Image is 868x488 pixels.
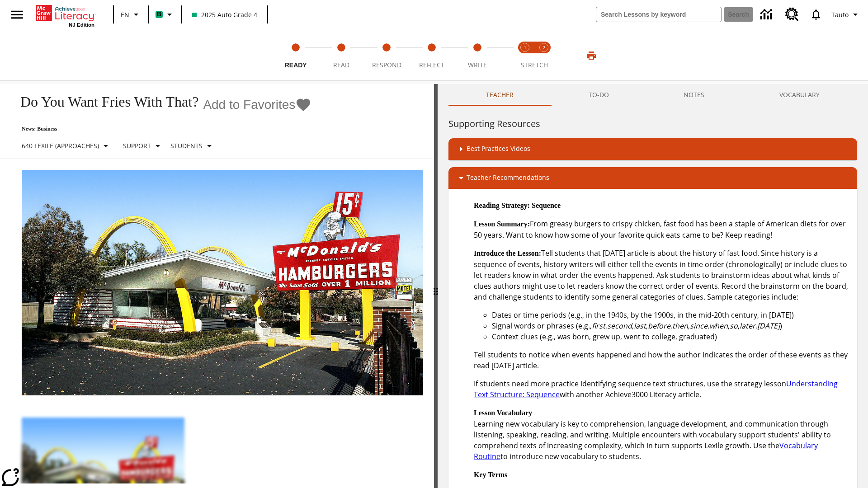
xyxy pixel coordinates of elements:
[448,84,551,106] button: Teacher
[551,84,646,106] button: TO-DO
[730,321,738,331] em: so
[170,141,203,150] p: Students
[474,249,541,257] strong: Introduce the Lesson:
[123,141,151,150] p: Support
[448,167,857,189] div: Teacher Recommendations
[119,138,167,154] button: Scaffolds, Support
[709,321,728,331] em: when
[203,98,295,112] span: Add to Favorites
[203,97,311,113] button: Add to Favorites - Do You Want Fries With That?
[117,6,146,23] button: Language: EN, Select a language
[11,126,311,132] p: News: Business
[474,378,850,400] p: If students need more practice identifying sequence text structures, use the strategy lesson with...
[755,2,780,27] a: Data Center
[468,61,487,69] span: Write
[22,141,99,150] p: 640 Lexile (Approaches)
[757,321,780,331] em: [DATE]
[531,31,557,80] button: Stretch Respond step 2 of 2
[11,94,198,110] h1: Do You Want Fries With That?
[634,321,646,331] em: last
[372,61,401,69] span: Respond
[467,144,530,155] p: Best Practices Videos
[121,10,129,19] span: EN
[419,61,444,69] span: Reflect
[157,9,161,20] span: B
[524,45,526,51] text: 1
[434,84,438,488] div: Press Enter or Spacebar and then press right and left arrow keys to move the slider
[646,84,742,106] button: NOTES
[448,117,857,131] h6: Supporting Resources
[474,349,850,371] p: Tell students to notice when events happened and how the author indicates the order of these even...
[607,321,632,331] em: second
[448,84,857,106] div: Instructional Panel Tabs
[451,31,504,80] button: Write step 5 of 5
[492,320,850,331] li: Signal words or phrases (e.g., , , , , , , , , , )
[596,7,721,22] input: search field
[406,31,458,80] button: Reflect step 4 of 5
[69,22,94,28] span: NJ Edition
[592,321,605,331] em: first
[672,321,688,331] em: then
[577,47,606,64] button: Print
[648,321,670,331] em: before
[360,31,413,80] button: Respond step 3 of 5
[438,84,868,488] div: activity
[467,173,549,183] p: Teacher Recommendations
[192,10,257,19] span: 2025 Auto Grade 4
[532,202,561,209] strong: Sequence
[22,170,423,396] img: One of the first McDonald's stores, with the iconic red sign and golden arches.
[804,3,828,26] a: Notifications
[492,310,850,320] li: Dates or time periods (e.g., in the 1940s, by the 1900s, in the mid-20th century, in [DATE])
[492,331,850,342] li: Context clues (e.g., was born, grew up, went to college, graduated)
[474,409,532,417] strong: Lesson Vocabulary
[474,407,850,462] p: Learning new vocabulary is key to comprehension, language development, and communication through ...
[474,202,530,209] strong: Reading Strategy:
[167,138,218,154] button: Select Student
[740,321,755,331] em: later
[474,471,507,479] strong: Key Terms
[474,220,530,228] strong: Lesson Summary:
[269,31,322,80] button: Ready step 1 of 5
[690,321,708,331] em: since
[831,10,849,19] span: Tauto
[828,6,864,23] button: Profile/Settings
[285,61,307,69] span: Ready
[152,6,179,23] button: Boost Class color is mint green. Change class color
[448,138,857,160] div: Best Practices Videos
[512,31,538,80] button: Stretch Read step 1 of 2
[543,45,545,51] text: 2
[474,248,850,302] p: Tell students that [DATE] article is about the history of fast food. Since history is a sequence ...
[780,2,804,27] a: Resource Center, Will open in new tab
[742,84,857,106] button: VOCABULARY
[18,138,115,154] button: Select Lexile, 640 Lexile (Approaches)
[333,61,349,69] span: Read
[4,1,30,28] button: Open side menu
[521,61,548,69] span: STRETCH
[474,218,850,240] p: From greasy burgers to crispy chicken, fast food has been a staple of American diets for over 50 ...
[315,31,367,80] button: Read step 2 of 5
[36,3,94,28] div: Home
